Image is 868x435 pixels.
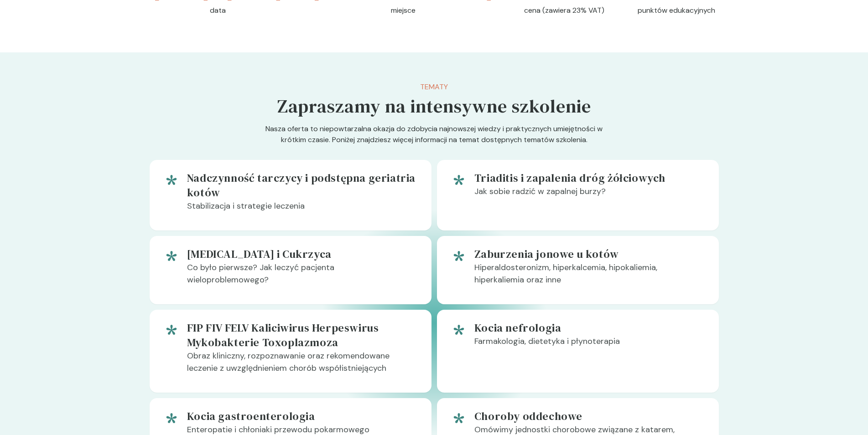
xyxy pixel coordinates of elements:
p: data [210,5,226,16]
h5: Kocia gastroenterologia [187,409,417,424]
h5: Zapraszamy na intensywne szkolenie [277,92,591,120]
p: Jak sobie radzić w zapalnej burzy? [474,185,704,205]
h5: [MEDICAL_DATA] i Cukrzyca [187,247,417,261]
p: Hiperaldosteronizm, hiperkalcemia, hipokaliemia, hiperkaliemia oraz inne [474,261,704,293]
p: cena (zawiera 23% VAT) [524,5,604,16]
p: Co było pierwsze? Jak leczyć pacjenta wieloproblemowego? [187,261,417,293]
h5: Kocia nefrologia [474,321,704,335]
h5: Nadczynność tarczycy i podstępna geriatria kotów [187,171,417,200]
h5: Zaburzenia jonowe u kotów [474,247,704,261]
h5: FIP FIV FELV Kaliciwirus Herpeswirus Mykobakterie Toxoplazmoza [187,321,417,350]
h5: Choroby oddechowe [474,409,704,424]
p: Nasza oferta to niepowtarzalna okazja do zdobycia najnowszej wiedzy i praktycznych umiejętności w... [259,123,609,160]
p: Farmakologia, dietetyka i płynoterapia [474,335,704,355]
p: Tematy [277,82,591,92]
h5: Triaditis i zapalenia dróg żółciowych [474,171,704,185]
p: punktów edukacyjnych [638,5,715,16]
p: miejsce [391,5,416,16]
p: Obraz kliniczny, rozpoznawanie oraz rekomendowane leczenie z uwzględnieniem chorób współistniejących [187,350,417,382]
p: Stabilizacja i strategie leczenia [187,200,417,220]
